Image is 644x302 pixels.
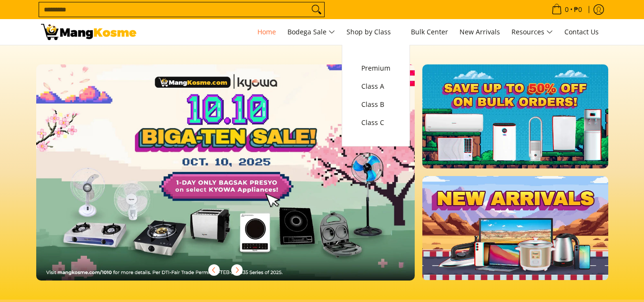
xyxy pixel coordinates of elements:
span: • [549,4,585,15]
a: More [36,64,446,296]
span: Bodega Sale [287,26,335,38]
a: Class B [357,95,395,114]
a: Shop by Class [342,19,404,45]
span: Bulk Center [411,27,448,36]
span: Shop by Class [347,26,399,38]
a: Premium [357,59,395,77]
a: Contact Us [560,19,603,45]
span: Class C [361,117,390,129]
a: Home [253,19,281,45]
a: Class C [357,114,395,132]
span: Contact Us [564,27,599,36]
span: Class B [361,99,390,111]
nav: Main Menu [146,19,603,45]
span: 0 [563,6,570,13]
a: New Arrivals [455,19,505,45]
a: Bodega Sale [283,19,340,45]
img: Mang Kosme: Your Home Appliances Warehouse Sale Partner! [41,24,136,40]
span: Resources [511,26,553,38]
button: Previous [204,260,225,281]
span: Class A [361,81,390,93]
span: New Arrivals [460,27,500,36]
button: Next [226,260,247,281]
span: Premium [361,62,390,74]
button: Search [309,2,324,17]
a: Class A [357,77,395,95]
span: Home [257,27,276,36]
span: ₱0 [572,6,583,13]
a: Resources [507,19,558,45]
a: Bulk Center [406,19,453,45]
